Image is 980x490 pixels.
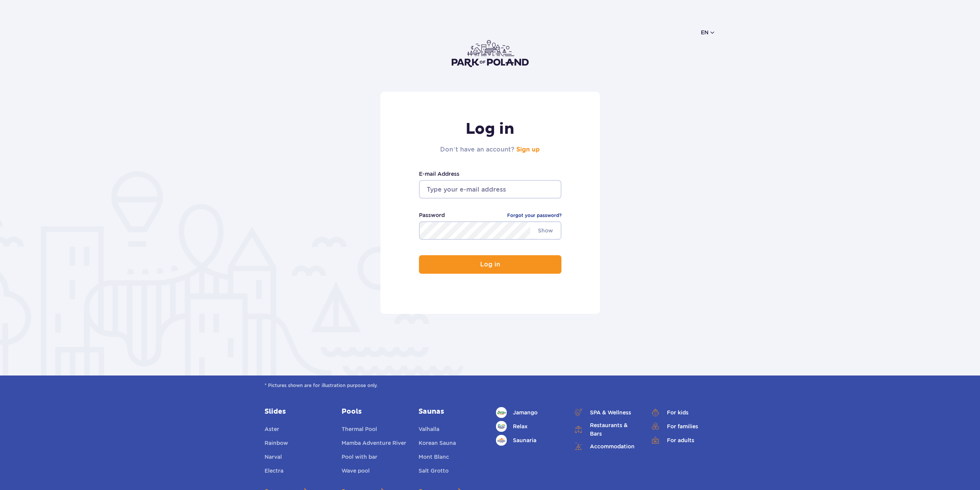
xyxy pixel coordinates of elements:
a: Slides [265,407,330,416]
span: Rainbow [265,440,288,446]
a: Saunaria [496,435,561,446]
input: Type your e-mail address [419,180,561,199]
a: SPA & Wellness [573,407,638,418]
button: en [701,29,715,36]
span: Show [530,222,561,239]
a: Electra [265,466,283,477]
a: Thermal Pool [342,425,377,436]
span: Narval [265,454,282,460]
a: Restaurants & Bars [573,421,638,438]
a: For adults [650,435,715,446]
a: Accommodation [573,441,638,452]
a: Jamango [496,407,561,418]
a: Aster [265,425,279,436]
span: Aster [265,426,279,432]
a: Salt Grotto [419,466,449,477]
a: Mont Blanc [419,453,449,463]
h2: Don’t have an account? [440,145,539,154]
a: For families [650,421,715,432]
a: Forgot your password? [507,212,561,219]
a: For kids [650,407,715,418]
a: Valhalla [419,425,439,436]
a: Narval [265,453,282,463]
span: Jamango [513,408,538,417]
label: Password [419,211,445,219]
label: E-mail Address [419,170,561,178]
a: Rainbow [265,439,288,450]
a: Wave pool [342,466,370,477]
span: * Pictures shown are for illustration purpose only. [265,382,715,389]
p: Log in [480,261,500,268]
h1: Log in [440,120,539,139]
a: Relax [496,421,561,432]
a: Mamba Adventure River [342,439,406,450]
a: Sign up [516,146,540,153]
button: Log in [419,255,561,274]
img: Park of Poland logo [452,40,529,67]
a: Pools [342,407,407,416]
a: Pool with bar [342,453,377,463]
a: Saunas [419,407,484,416]
a: Korean Sauna [419,439,456,450]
